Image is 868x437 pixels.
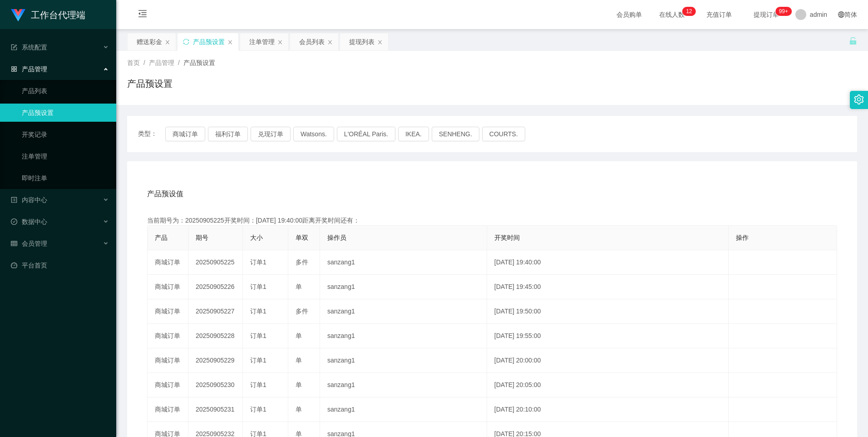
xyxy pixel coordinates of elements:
td: [DATE] 19:55:00 [487,324,729,348]
h1: 产品预设置 [127,77,173,90]
i: 图标: unlock [849,37,857,45]
td: [DATE] 19:50:00 [487,299,729,324]
td: sanzang1 [320,275,487,299]
td: 20250905228 [188,324,243,348]
span: 订单1 [250,283,266,290]
td: 商城订单 [148,275,188,299]
i: 图标: sync [183,39,189,45]
td: sanzang1 [320,348,487,373]
td: [DATE] 20:05:00 [487,373,729,397]
span: 多件 [296,258,308,266]
span: 提现订单 [749,11,784,18]
span: 充值订单 [702,11,736,18]
td: [DATE] 20:00:00 [487,348,729,373]
sup: 1088 [775,7,792,16]
span: 产品管理 [11,65,47,73]
i: 图标: profile [11,197,17,203]
button: SENHENG. [432,127,479,141]
div: 注单管理 [249,33,275,50]
span: 订单1 [250,258,266,266]
td: sanzang1 [320,299,487,324]
td: sanzang1 [320,324,487,348]
td: [DATE] 19:40:00 [487,250,729,275]
button: Watsons. [293,127,334,141]
span: 类型： [138,127,165,141]
span: 单双 [296,234,308,241]
span: 产品 [155,234,168,241]
i: 图标: appstore-o [11,66,17,72]
span: 开奖时间 [494,234,520,241]
td: [DATE] 20:10:00 [487,397,729,422]
i: 图标: check-circle-o [11,218,17,225]
p: 2 [689,7,692,16]
div: 产品预设置 [193,33,225,50]
i: 图标: global [838,11,844,18]
td: 20250905229 [188,348,243,373]
button: 商城订单 [165,127,205,141]
span: 单 [296,357,302,364]
button: IKEA. [398,127,429,141]
h1: 工作台代理端 [31,0,85,30]
td: 商城订单 [148,324,188,348]
td: 商城订单 [148,299,188,324]
img: logo.9652507e.png [11,9,25,22]
td: 商城订单 [148,397,188,422]
a: 工作台代理端 [11,11,85,18]
span: / [178,59,180,66]
span: 期号 [196,234,208,241]
span: 单 [296,381,302,388]
td: 商城订单 [148,348,188,373]
span: 单 [296,332,302,339]
i: 图标: close [327,40,333,45]
td: sanzang1 [320,397,487,422]
span: 单 [296,406,302,413]
a: 产品预设置 [22,104,109,122]
span: 会员管理 [11,240,47,247]
span: 操作 [736,234,749,241]
td: [DATE] 19:45:00 [487,275,729,299]
span: 产品预设值 [147,189,183,199]
i: 图标: form [11,44,17,50]
p: 1 [686,7,689,16]
span: 产品预设置 [183,59,215,66]
td: 20250905226 [188,275,243,299]
a: 图标: dashboard平台首页 [11,256,109,274]
span: 订单1 [250,357,266,364]
div: 赠送彩金 [137,33,162,50]
sup: 12 [682,7,695,16]
span: 订单1 [250,381,266,388]
span: 内容中心 [11,196,47,204]
span: 订单1 [250,308,266,315]
span: 订单1 [250,406,266,413]
td: 20250905230 [188,373,243,397]
span: 在线人数 [655,11,689,18]
td: 20250905227 [188,299,243,324]
i: 图标: close [277,40,283,45]
span: 订单1 [250,332,266,339]
td: 20250905225 [188,250,243,275]
button: 兑现订单 [251,127,291,141]
i: 图标: close [227,40,233,45]
button: 福利订单 [208,127,248,141]
td: 20250905231 [188,397,243,422]
span: 多件 [296,308,308,315]
td: 商城订单 [148,250,188,275]
span: 首页 [127,59,140,66]
i: 图标: menu-fold [127,0,158,30]
div: 会员列表 [299,33,325,50]
div: 提现列表 [349,33,375,50]
a: 即时注单 [22,169,109,187]
td: sanzang1 [320,373,487,397]
a: 注单管理 [22,147,109,165]
td: sanzang1 [320,250,487,275]
span: 操作员 [327,234,346,241]
span: 数据中心 [11,218,47,225]
a: 产品列表 [22,82,109,100]
span: 大小 [250,234,263,241]
a: 开奖记录 [22,125,109,144]
i: 图标: table [11,240,17,247]
span: 产品管理 [149,59,174,66]
i: 图标: close [377,40,383,45]
span: / [143,59,145,66]
span: 单 [296,283,302,290]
